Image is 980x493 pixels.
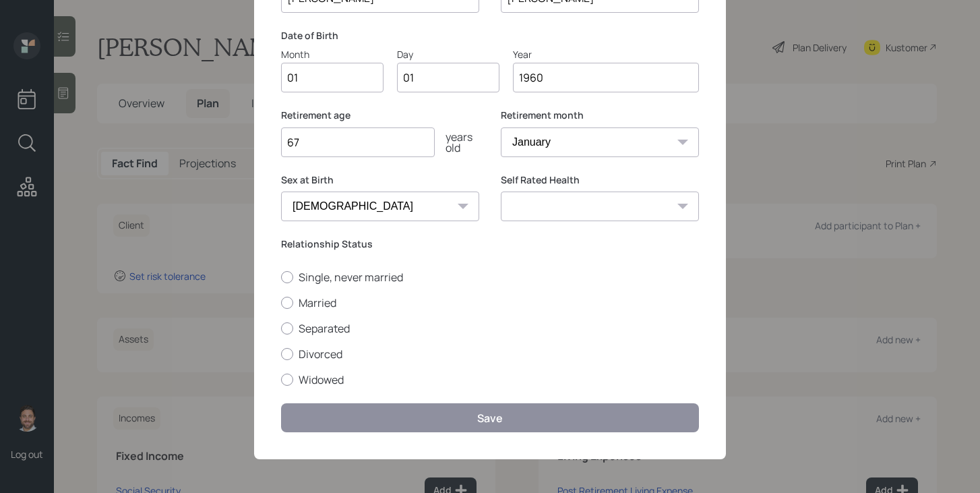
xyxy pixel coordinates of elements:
[501,109,699,122] label: Retirement month
[397,63,499,92] input: Day
[281,321,699,336] label: Separated
[513,47,699,61] div: Year
[281,403,699,432] button: Save
[281,237,699,251] label: Relationship Status
[281,173,479,187] label: Sex at Birth
[513,63,699,92] input: Year
[281,63,384,92] input: Month
[281,47,384,61] div: Month
[281,347,699,361] label: Divorced
[281,109,479,122] label: Retirement age
[501,173,699,187] label: Self Rated Health
[281,372,699,387] label: Widowed
[281,29,699,42] label: Date of Birth
[281,270,699,285] label: Single, never married
[397,47,499,61] div: Day
[435,132,479,153] div: years old
[281,295,699,310] label: Married
[477,411,503,426] div: Save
